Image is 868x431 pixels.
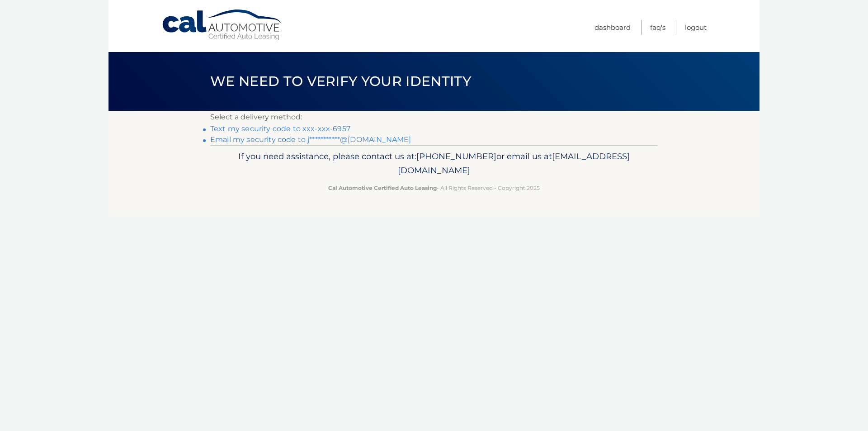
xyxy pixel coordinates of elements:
[210,73,471,90] span: We need to verify your identity
[210,111,658,123] p: Select a delivery method:
[210,124,350,133] a: Text my security code to xxx-xxx-6957
[416,151,496,161] span: [PHONE_NUMBER]
[650,20,665,35] a: FAQ's
[161,9,283,41] a: Cal Automotive
[594,20,631,35] a: Dashboard
[685,20,707,35] a: Logout
[216,149,652,178] p: If you need assistance, please contact us at: or email us at
[328,185,437,191] strong: Cal Automotive Certified Auto Leasing
[216,183,652,193] p: - All Rights Reserved - Copyright 2025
